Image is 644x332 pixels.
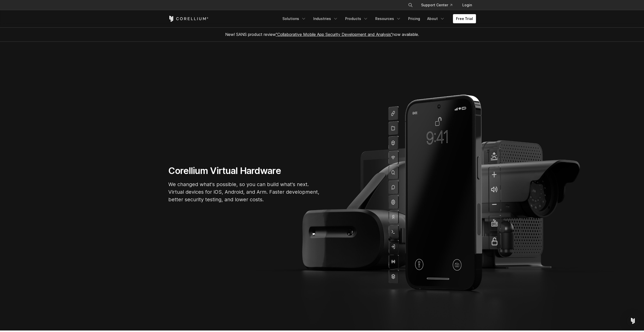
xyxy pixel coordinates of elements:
[168,16,209,22] a: Corellium Home
[310,14,341,23] a: Industries
[168,181,320,203] p: We changed what's possible, so you can build what's next. Virtual devices for iOS, Android, and A...
[405,14,423,23] a: Pricing
[342,14,371,23] a: Products
[276,32,392,37] a: "Collaborative Mobile App Security Development and Analysis"
[168,165,320,176] h1: Corellium Virtual Hardware
[627,315,639,327] div: Open Intercom Messenger
[279,14,309,23] a: Solutions
[402,1,476,10] div: Navigation Menu
[417,1,456,10] a: Support Center
[453,14,476,23] a: Free Trial
[372,14,404,23] a: Resources
[225,32,419,37] span: New! SANS product review now available.
[424,14,448,23] a: About
[279,14,476,23] div: Navigation Menu
[458,1,476,10] a: Login
[406,1,415,10] button: Search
